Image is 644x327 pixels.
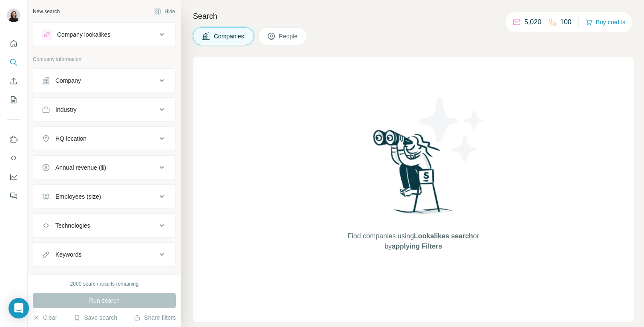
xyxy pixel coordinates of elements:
[55,105,77,114] div: Industry
[55,250,81,259] div: Keywords
[7,55,20,70] button: Search
[414,91,490,168] img: Surfe Illustration - Stars
[214,32,245,41] span: Companies
[57,30,110,39] div: Company lookalikes
[392,243,442,250] span: applying Filters
[33,55,176,63] p: Company information
[524,17,541,27] p: 5,020
[7,132,20,147] button: Use Surfe on LinkedIn
[55,192,101,201] div: Employees (size)
[55,76,81,85] div: Company
[33,99,175,120] button: Industry
[7,9,20,22] img: Avatar
[33,186,175,207] button: Employees (size)
[33,215,175,236] button: Technologies
[7,36,20,51] button: Quick start
[414,232,473,240] span: Lookalikes search
[279,32,299,41] span: People
[7,73,20,89] button: Enrich CSV
[33,157,175,178] button: Annual revenue ($)
[586,16,625,28] button: Buy credits
[55,134,86,143] div: HQ location
[33,244,175,265] button: Keywords
[33,70,175,91] button: Company
[193,10,634,22] h4: Search
[70,280,139,288] div: 2000 search results remaining
[369,127,458,223] img: Surfe Illustration - Woman searching with binoculars
[55,221,90,230] div: Technologies
[33,8,60,15] div: New search
[560,17,572,27] p: 100
[55,163,106,172] div: Annual revenue ($)
[7,150,20,166] button: Use Surfe API
[7,188,20,203] button: Feedback
[9,298,29,318] div: Open Intercom Messenger
[148,5,181,18] button: Hide
[33,313,57,322] button: Clear
[7,92,20,107] button: My lists
[345,231,481,252] span: Find companies using or by
[33,128,175,149] button: HQ location
[134,313,176,322] button: Share filters
[7,169,20,185] button: Dashboard
[74,313,117,322] button: Save search
[33,24,175,45] button: Company lookalikes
